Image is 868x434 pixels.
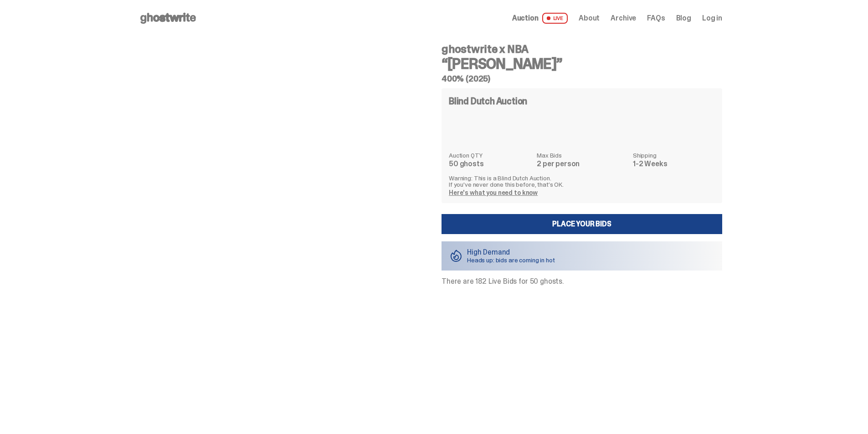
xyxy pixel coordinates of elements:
a: Place your Bids [442,214,722,234]
a: FAQs [647,15,665,22]
p: High Demand [467,249,555,256]
a: About [579,15,600,22]
p: Warning: This is a Blind Dutch Auction. If you’ve never done this before, that’s OK. [449,175,715,188]
h4: ghostwrite x NBA [442,44,722,55]
dd: 1-2 Weeks [633,160,715,168]
h5: 400% (2025) [442,75,722,83]
a: Here's what you need to know [449,189,538,197]
span: LIVE [542,13,568,24]
a: Blog [676,15,691,22]
span: Auction [512,15,539,22]
h3: “[PERSON_NAME]” [442,56,722,71]
dt: Shipping [633,152,715,158]
a: Log in [702,15,722,22]
a: Auction LIVE [512,13,568,24]
dd: 2 per person [537,160,627,168]
p: There are 182 Live Bids for 50 ghosts. [442,278,722,285]
p: Heads up: bids are coming in hot [467,257,555,263]
dt: Auction QTY [449,152,531,158]
a: Archive [611,15,636,22]
dt: Max Bids [537,152,627,158]
h4: Blind Dutch Auction [449,97,527,106]
dd: 50 ghosts [449,160,531,168]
